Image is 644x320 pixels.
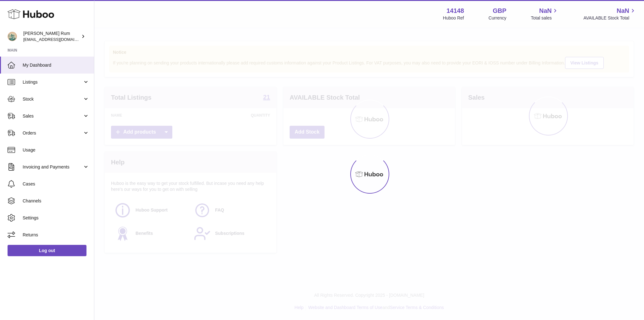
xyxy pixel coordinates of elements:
span: NaN [539,7,552,15]
a: NaN AVAILABLE Stock Total [583,7,636,21]
span: Settings [23,215,89,221]
span: [EMAIL_ADDRESS][DOMAIN_NAME] [23,37,92,42]
span: NaN [617,7,629,15]
span: Sales [23,113,83,119]
span: AVAILABLE Stock Total [583,15,636,21]
div: [PERSON_NAME] Rum [23,30,80,42]
span: Usage [23,147,89,153]
span: Returns [23,232,89,238]
strong: GBP [493,7,506,15]
span: Total sales [531,15,559,21]
span: Listings [23,79,83,85]
a: Log out [8,245,86,256]
span: Invoicing and Payments [23,164,83,170]
span: Stock [23,96,83,102]
strong: 14148 [447,7,464,15]
div: Huboo Ref [443,15,464,21]
span: My Dashboard [23,62,89,68]
img: mail@bartirum.wales [8,32,17,41]
a: NaN Total sales [531,7,559,21]
span: Cases [23,181,89,187]
span: Channels [23,198,89,204]
span: Orders [23,130,83,136]
div: Currency [489,15,507,21]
